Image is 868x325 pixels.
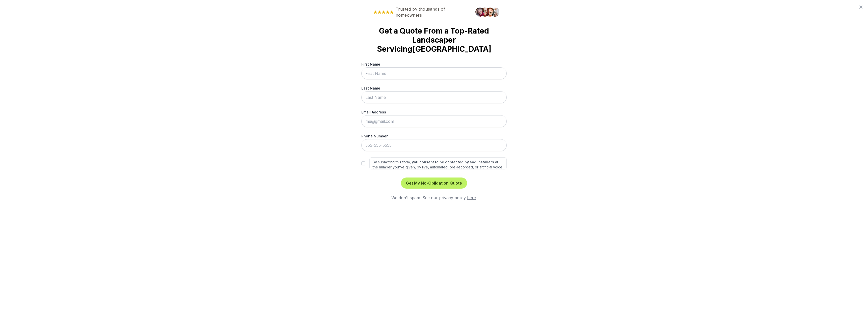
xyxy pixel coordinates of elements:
[361,67,507,79] input: First Name
[361,85,507,91] label: Last Name
[467,195,476,200] a: here
[369,6,472,18] span: Trusted by thousands of homeowners
[361,139,507,151] input: 555-555-5555
[361,109,507,115] label: Email Address
[361,195,507,201] div: We don't spam. See our privacy policy .
[361,91,507,103] input: Last Name
[361,115,507,127] input: me@gmail.com
[401,178,467,189] button: Get My No-Obligation Quote
[361,133,507,139] label: Phone Number
[412,160,494,164] strong: you consent to be contacted by sod installers
[369,157,507,169] label: By submitting this form, at the number you've given, by live, automated, pre-recorded, or artific...
[369,26,499,53] strong: Get a Quote From a Top-Rated Landscaper Servicing [GEOGRAPHIC_DATA]
[361,62,507,67] label: First Name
